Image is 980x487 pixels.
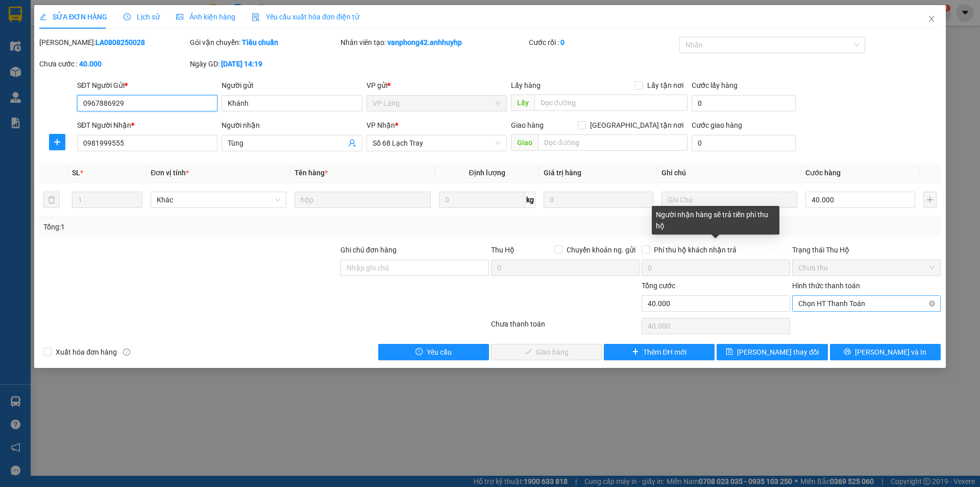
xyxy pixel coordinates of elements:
input: VD: Bàn, Ghế [295,192,430,208]
b: [DATE] 14:19 [221,60,262,68]
span: Chọn HT Thanh Toán [798,296,935,311]
span: Chưa thu [798,260,935,275]
span: Giá trị hàng [544,169,581,177]
span: edit [39,13,46,20]
span: Yêu cầu xuất hóa đơn điện tử [252,13,359,21]
span: Lấy [511,95,534,111]
span: Lấy hàng [511,81,541,89]
span: [GEOGRAPHIC_DATA] tận nơi [586,120,688,131]
div: Cước rồi : [529,37,677,48]
span: Giao [511,134,538,151]
div: [PERSON_NAME]: [39,37,188,48]
span: Khác [157,192,280,207]
button: save[PERSON_NAME] thay đổi [717,344,827,360]
span: kg [525,192,535,208]
span: Định lượng [469,169,505,177]
b: LA0808250028 [95,38,145,47]
th: Ghi chú [657,163,801,183]
div: Người nhận [222,120,362,131]
input: Cước lấy hàng [692,95,796,111]
span: Ảnh kiện hàng [176,13,235,21]
span: close [927,15,936,23]
span: Phí thu hộ khách nhận trả [650,244,741,256]
div: Trạng thái Thu Hộ [792,244,941,256]
input: Cước giao hàng [692,135,796,151]
span: [PERSON_NAME] thay đổi [737,346,819,358]
b: 0 [560,38,565,47]
span: save [726,348,733,356]
button: printer[PERSON_NAME] và In [830,344,941,360]
b: vanphong42.anhhuyhp [387,38,462,47]
input: Dọc đường [534,95,688,111]
button: plus [49,134,65,150]
span: plus [50,138,65,146]
span: Đơn vị tính [151,169,189,177]
input: Ghi chú đơn hàng [340,260,489,276]
span: Thu Hộ [491,246,514,254]
span: printer [844,348,851,356]
span: clock-circle [124,13,131,20]
button: plus [923,192,937,208]
span: picture [176,13,183,20]
span: VP Láng [373,96,501,111]
span: close-circle [929,300,935,307]
span: [PERSON_NAME] và In [855,346,926,358]
input: 0 [544,192,653,208]
span: Giao hàng [511,121,544,129]
b: Tiêu chuẩn [242,38,278,47]
button: delete [43,192,60,208]
span: Tổng cước [642,282,675,290]
label: Cước lấy hàng [692,81,738,89]
span: Cước hàng [805,169,841,177]
div: Người gửi [222,80,362,91]
div: Chưa thanh toán [490,318,641,336]
div: SĐT Người Gửi [77,80,217,91]
span: SỬA ĐƠN HÀNG [39,13,107,21]
div: Tổng: 1 [43,221,378,233]
span: Tên hàng [295,169,328,177]
span: Xuất hóa đơn hàng [52,346,121,358]
label: Ghi chú đơn hàng [340,246,397,254]
span: Lịch sử [124,13,160,21]
label: Cước giao hàng [692,121,742,129]
label: Hình thức thanh toán [792,282,860,290]
span: Lấy tận nơi [643,80,688,91]
div: Gói vận chuyển: [190,37,338,48]
b: 40.000 [79,60,102,68]
span: exclamation-circle [415,348,423,356]
span: plus [632,348,639,356]
div: VP gửi [366,80,507,91]
span: Yêu cầu [427,346,452,358]
div: Ngày GD: [190,58,338,69]
input: Dọc đường [538,134,688,151]
div: Nhân viên tạo: [340,37,527,48]
span: user-add [348,139,356,147]
span: SL [72,169,80,177]
button: Close [917,5,946,34]
button: exclamation-circleYêu cầu [378,344,489,360]
input: Ghi Chú [661,192,797,208]
span: info-circle [123,349,130,356]
span: Số 68 Lạch Tray [373,135,501,151]
div: SĐT Người Nhận [77,120,217,131]
button: plusThêm ĐH mới [604,344,715,360]
div: Chưa cước : [39,58,188,69]
span: Thêm ĐH mới [643,346,687,358]
img: icon [252,13,260,21]
span: Chuyển khoản ng. gửi [562,244,640,256]
span: VP Nhận [366,121,395,129]
button: checkGiao hàng [491,344,602,360]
